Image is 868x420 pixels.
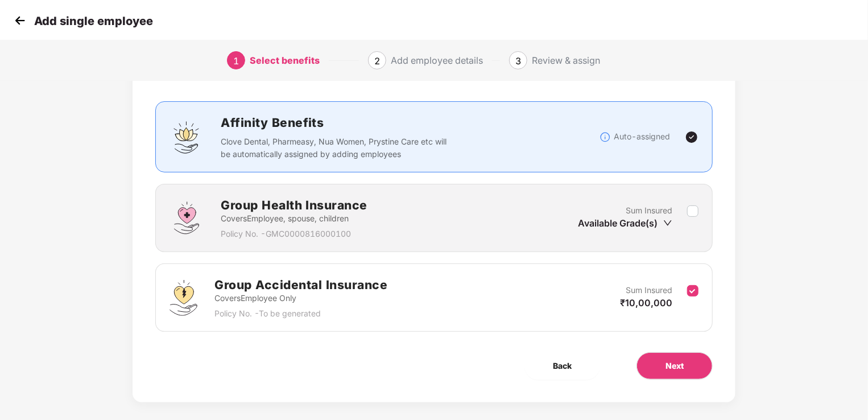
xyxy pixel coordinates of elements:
span: 1 [233,55,239,67]
p: Covers Employee, spouse, children [221,212,367,225]
h2: Group Health Insurance [221,196,367,215]
span: Back [553,360,572,372]
img: svg+xml;base64,PHN2ZyBpZD0iSW5mb18tXzMyeDMyIiBkYXRhLW5hbWU9IkluZm8gLSAzMngzMiIgeG1sbnM9Imh0dHA6Ly... [600,131,611,143]
p: Covers Employee Only [214,292,387,304]
h2: Affinity Benefits [221,113,600,132]
img: svg+xml;base64,PHN2ZyBpZD0iVGljay0yNHgyNCIgeG1sbnM9Imh0dHA6Ly93d3cudzMub3JnLzIwMDAvc3ZnIiB3aWR0aD... [685,130,698,144]
p: Clove Dental, Pharmeasy, Nua Women, Prystine Care etc will be automatically assigned by adding em... [221,135,448,160]
div: Available Grade(s) [578,217,672,229]
button: Next [636,352,713,380]
h2: Group Accidental Insurance [214,275,387,294]
p: Sum Insured [626,284,672,297]
span: ₹10,00,000 [620,297,672,308]
button: Back [524,352,600,380]
div: Review & assign [532,51,600,69]
p: Policy No. - To be generated [214,307,387,320]
span: Next [666,360,684,372]
span: down [663,219,672,228]
span: 2 [374,55,380,67]
p: Sum Insured [626,204,672,217]
img: svg+xml;base64,PHN2ZyB4bWxucz0iaHR0cDovL3d3dy53My5vcmcvMjAwMC9zdmciIHdpZHRoPSI0OS4zMjEiIGhlaWdodD... [170,280,197,316]
p: Policy No. - GMC0000816000100 [221,228,367,240]
p: Auto-assigned [614,130,670,143]
span: 3 [515,55,521,67]
img: svg+xml;base64,PHN2ZyBpZD0iQWZmaW5pdHlfQmVuZWZpdHMiIGRhdGEtbmFtZT0iQWZmaW5pdHkgQmVuZWZpdHMiIHhtbG... [170,120,204,154]
img: svg+xml;base64,PHN2ZyB4bWxucz0iaHR0cDovL3d3dy53My5vcmcvMjAwMC9zdmciIHdpZHRoPSIzMCIgaGVpZ2h0PSIzMC... [11,12,28,29]
div: Add employee details [391,51,483,69]
p: Add single employee [34,14,153,28]
div: Select benefits [250,51,320,69]
img: svg+xml;base64,PHN2ZyBpZD0iR3JvdXBfSGVhbHRoX0luc3VyYW5jZSIgZGF0YS1uYW1lPSJHcm91cCBIZWFsdGggSW5zdX... [170,201,204,235]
